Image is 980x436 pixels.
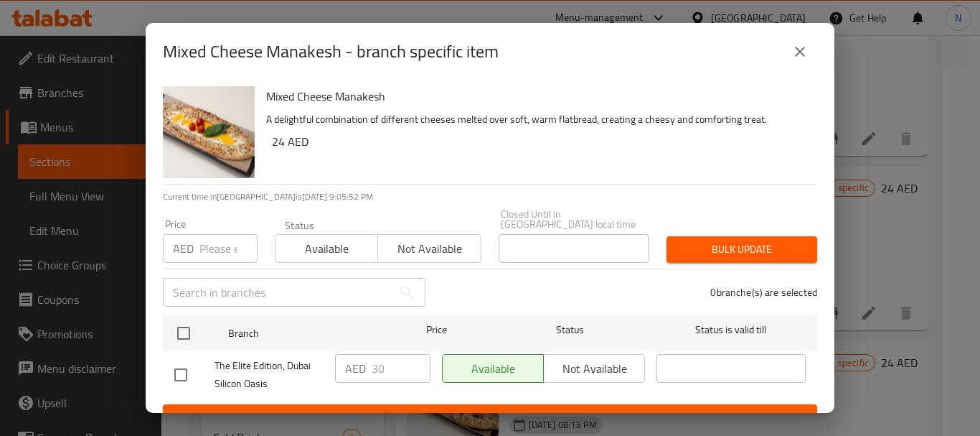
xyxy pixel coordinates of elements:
[372,354,430,383] input: Please enter price
[163,40,499,63] h2: Mixed Cheese Manakesh - branch specific item
[666,236,817,263] button: Bulk update
[174,409,806,427] span: Save
[163,86,255,178] img: Mixed Cheese Manakesh
[163,190,817,203] p: Current time in [GEOGRAPHIC_DATA] is [DATE] 9:05:52 PM
[275,234,378,263] button: Available
[173,240,194,257] p: AED
[281,238,372,259] span: Available
[389,321,484,339] span: Price
[163,278,392,307] input: Search in branches
[496,321,645,339] span: Status
[710,285,817,300] p: 0 branche(s) are selected
[266,111,806,129] p: A delightful combination of different cheeses melted over soft, warm flatbread, creating a cheesy...
[384,238,475,259] span: Not available
[783,34,817,69] button: close
[199,234,258,263] input: Please enter price
[272,131,806,152] h6: 24 AED
[266,86,806,106] h6: Mixed Cheese Manakesh
[215,357,324,393] span: The Elite Edition, Dubai Silicon Oasis
[228,325,377,343] span: Branch
[678,241,806,259] span: Bulk update
[163,404,817,431] button: Save
[345,360,366,377] p: AED
[656,321,806,339] span: Status is valid till
[377,234,481,263] button: Not available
